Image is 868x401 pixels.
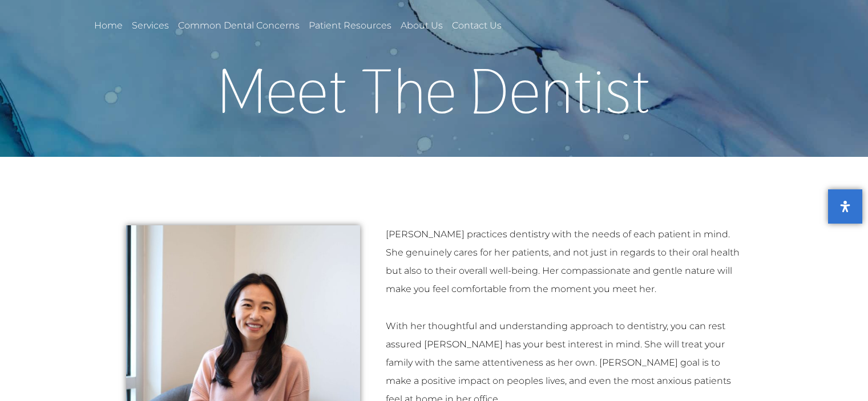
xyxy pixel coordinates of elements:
a: Common Dental Concerns [176,13,301,39]
a: About Us [399,13,445,39]
button: Open Accessibility Panel [828,189,862,224]
h1: Meet The Dentist [109,59,760,122]
a: Services [130,13,171,39]
nav: Menu [92,13,596,39]
a: Contact Us [450,13,503,39]
p: [PERSON_NAME] practices dentistry with the needs of each patient in mind. She genuinely cares for... [386,225,742,298]
a: Home [92,13,124,39]
a: Patient Resources [307,13,393,39]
